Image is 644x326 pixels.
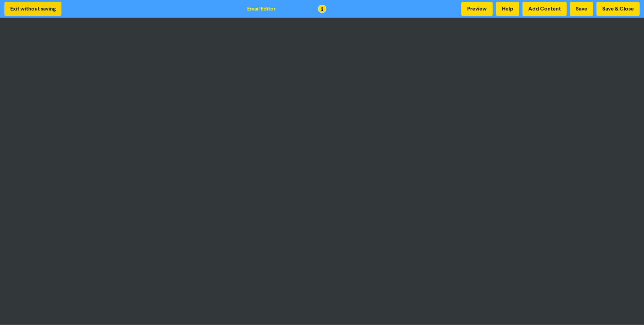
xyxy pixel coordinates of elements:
div: Email Editor [247,5,276,13]
button: Add Content [522,2,567,16]
button: Save [570,2,593,16]
button: Help [496,2,519,16]
button: Save & Close [596,2,640,16]
button: Exit without saving [4,2,61,16]
button: Preview [461,2,493,16]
